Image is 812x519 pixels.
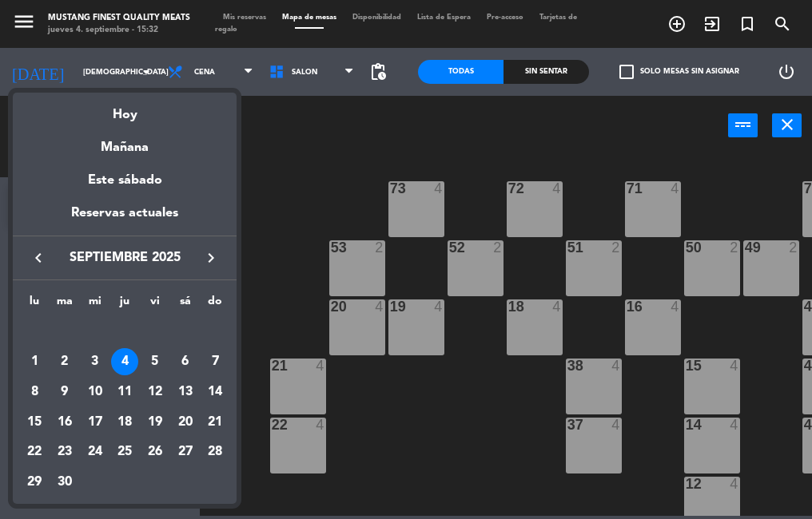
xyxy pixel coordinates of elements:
div: 10 [82,378,109,406]
td: 7 de septiembre de 2025 [201,347,231,378]
div: 12 [141,378,169,406]
td: 2 de septiembre de 2025 [50,347,80,378]
div: Reservas actuales [13,203,237,236]
td: 11 de septiembre de 2025 [109,377,140,407]
td: 5 de septiembre de 2025 [140,347,170,378]
i: keyboard_arrow_left [29,248,48,267]
div: Hoy [13,93,237,125]
td: 3 de septiembre de 2025 [80,347,110,378]
div: Este sábado [13,158,237,203]
div: 4 [111,348,138,375]
td: 28 de septiembre de 2025 [201,438,231,468]
div: 20 [172,409,199,436]
td: 22 de septiembre de 2025 [19,438,50,468]
td: 16 de septiembre de 2025 [50,407,80,438]
div: 28 [201,439,229,466]
div: 27 [172,439,199,466]
th: jueves [109,292,140,317]
button: keyboard_arrow_left [24,248,53,268]
td: 17 de septiembre de 2025 [80,407,110,438]
div: 16 [51,409,78,436]
td: 4 de septiembre de 2025 [109,347,140,378]
div: 30 [51,469,78,496]
div: 23 [51,439,78,466]
td: 6 de septiembre de 2025 [170,347,201,378]
div: 6 [172,348,199,375]
td: 10 de septiembre de 2025 [80,377,110,407]
div: 17 [82,409,109,436]
td: 21 de septiembre de 2025 [201,407,231,438]
td: 30 de septiembre de 2025 [50,467,80,497]
td: 24 de septiembre de 2025 [80,438,110,468]
div: 18 [111,409,138,436]
td: 25 de septiembre de 2025 [109,438,140,468]
td: 13 de septiembre de 2025 [170,377,201,407]
div: 15 [21,409,48,436]
div: 13 [172,378,199,406]
td: 19 de septiembre de 2025 [140,407,170,438]
i: keyboard_arrow_right [201,248,221,267]
td: 27 de septiembre de 2025 [170,438,201,468]
th: martes [50,292,80,317]
td: 29 de septiembre de 2025 [19,467,50,497]
div: 5 [141,348,169,375]
div: 7 [201,348,229,375]
div: 1 [21,348,48,375]
div: 29 [21,469,48,496]
div: 26 [141,439,169,466]
td: 8 de septiembre de 2025 [19,377,50,407]
td: 12 de septiembre de 2025 [140,377,170,407]
td: 9 de septiembre de 2025 [50,377,80,407]
td: SEP. [19,317,230,347]
div: 21 [201,409,229,436]
div: 11 [111,378,138,406]
div: 25 [111,439,138,466]
td: 20 de septiembre de 2025 [170,407,201,438]
div: 14 [201,378,229,406]
div: 2 [51,348,78,375]
td: 26 de septiembre de 2025 [140,438,170,468]
td: 18 de septiembre de 2025 [109,407,140,438]
td: 14 de septiembre de 2025 [201,377,231,407]
div: 19 [141,409,169,436]
td: 15 de septiembre de 2025 [19,407,50,438]
th: domingo [201,292,231,317]
div: 24 [82,439,109,466]
button: keyboard_arrow_right [197,248,225,268]
th: viernes [140,292,170,317]
th: miércoles [80,292,110,317]
th: sábado [170,292,201,317]
td: 1 de septiembre de 2025 [19,347,50,378]
div: 9 [51,378,78,406]
td: 23 de septiembre de 2025 [50,438,80,468]
span: septiembre 2025 [53,248,197,268]
div: 8 [21,378,48,406]
div: Mañana [13,125,237,158]
div: 3 [82,348,109,375]
th: lunes [19,292,50,317]
div: 22 [21,439,48,466]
